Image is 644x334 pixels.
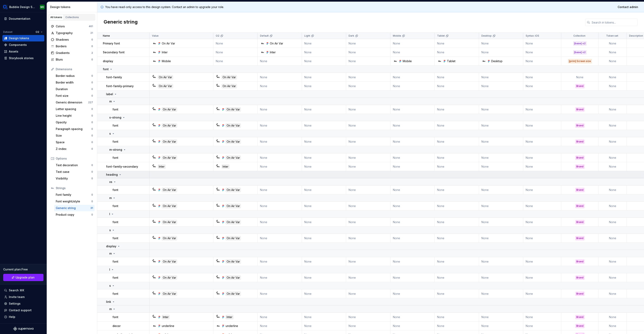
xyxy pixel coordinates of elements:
p: font [112,220,118,224]
td: None [258,153,302,162]
div: On Air Var [158,84,173,88]
div: 0 [91,134,93,137]
div: Letter spacing [56,107,91,111]
td: None [346,121,390,130]
div: 0 [91,45,93,48]
td: None [561,73,599,82]
td: None [390,218,435,227]
div: Documentation [9,17,30,21]
div: On Air Var [226,123,241,128]
div: Borders [56,44,91,48]
div: 21 [90,31,93,35]
div: Visibility [56,176,91,180]
td: None [479,153,523,162]
div: 0 [91,177,93,180]
td: None [302,218,346,227]
span: O2 [36,30,39,34]
td: None [479,73,523,82]
td: None [599,82,627,91]
div: 0 [91,141,93,144]
p: heading [106,173,118,177]
p: label [106,92,113,96]
p: Mobile [393,34,401,37]
div: 0 [91,200,93,203]
div: On Air Var [226,204,241,208]
td: None [599,137,627,146]
td: None [523,137,561,146]
td: None [599,121,627,130]
span: Upgrade plan [15,275,35,279]
td: None [435,137,479,146]
p: Primary font [103,41,120,45]
td: None [390,202,435,210]
p: You have read-only access to this design system. Contact an admin to upgrade your role. [105,5,224,9]
td: None [390,137,435,146]
div: On Air Var [162,220,177,224]
td: None [479,121,523,130]
div: Border width [56,80,91,85]
td: None [479,186,523,194]
td: None [435,105,479,114]
p: Collection [573,34,585,37]
td: None [435,48,479,57]
p: m [109,196,112,200]
p: l [109,212,110,216]
div: Design tokens [50,5,95,9]
td: None [479,162,523,171]
div: On Air Var [162,156,177,160]
td: None [390,105,435,114]
td: None [390,121,435,130]
td: None [523,121,561,130]
div: Mobile [162,59,171,63]
td: None [435,186,479,194]
a: Font weight/style0 [54,198,95,205]
p: font [112,188,118,192]
a: Paragraph spacing0 [54,126,95,132]
td: None [390,82,435,91]
td: None [302,48,346,57]
span: Contact admin [618,5,638,9]
div: Space [56,140,91,144]
a: Product copy0 [54,211,95,218]
td: None [599,153,627,162]
a: Gradients2 [49,50,95,56]
td: None [435,162,479,171]
div: Brand [576,84,584,88]
td: None [346,57,390,66]
div: Typography [56,31,90,35]
div: Tablet [447,59,455,63]
td: None [523,153,561,162]
p: font-family [106,75,122,79]
div: Assets [9,49,18,54]
td: None [435,73,479,82]
div: Brand [576,124,584,128]
td: None [523,162,561,171]
div: On Air Var [226,188,241,192]
div: MH [40,5,44,9]
div: On Air Var [226,107,241,112]
td: None [523,48,561,57]
div: Brand [576,107,584,111]
p: font [112,156,118,160]
div: Z-index [56,147,91,151]
div: All tokens [50,16,62,19]
td: None [346,48,390,57]
p: font [112,140,118,144]
td: None [346,186,390,194]
div: 0 [91,114,93,117]
a: Letter spacing0 [54,106,95,112]
p: s-strong [109,115,121,120]
div: 227 [88,101,93,104]
td: None [390,73,435,82]
div: Mobile [403,59,412,63]
div: 0 [91,147,93,151]
a: Settings [2,300,44,307]
input: Search in tokens... [590,19,638,26]
button: Help [2,314,44,320]
div: On Air Var [162,139,177,144]
a: Border width0 [54,79,95,86]
div: 0 [91,81,93,84]
div: On Air Var [162,123,177,128]
td: None [302,153,346,162]
td: None [599,48,627,57]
